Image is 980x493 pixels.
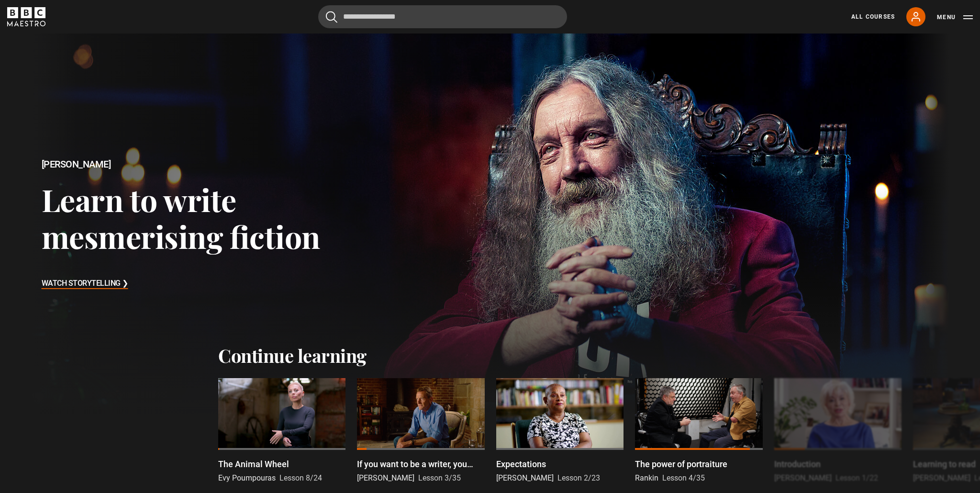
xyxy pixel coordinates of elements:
[326,11,337,23] button: Submit the search query
[42,181,399,255] h3: Learn to write mesmerising fiction
[635,458,727,471] p: The power of portraiture
[7,7,45,26] svg: BBC Maestro
[218,378,345,484] a: The Animal Wheel Evy Poumpouras Lesson 8/24
[42,277,128,291] h3: Watch Storytelling ❯
[42,159,399,170] h2: [PERSON_NAME]
[357,473,414,482] span: [PERSON_NAME]
[635,378,762,484] a: The power of portraiture Rankin Lesson 4/35
[496,473,554,482] span: [PERSON_NAME]
[662,473,705,482] span: Lesson 4/35
[557,473,600,482] span: Lesson 2/23
[318,5,567,28] input: Search
[937,12,973,22] button: Toggle navigation
[913,473,970,482] span: [PERSON_NAME]
[774,458,821,471] p: Introduction
[835,473,878,482] span: Lesson 1/22
[496,378,624,484] a: Expectations [PERSON_NAME] Lesson 2/23
[218,458,289,471] p: The Animal Wheel
[218,345,762,367] h2: Continue learning
[774,473,832,482] span: [PERSON_NAME]
[31,34,949,416] a: [PERSON_NAME] Learn to write mesmerising fiction Watch Storytelling ❯
[418,473,461,482] span: Lesson 3/35
[357,458,484,471] p: If you want to be a writer, you have to be a reader first
[218,473,276,482] span: Evy Poumpouras
[913,458,976,471] p: Learning to read
[635,473,658,482] span: Rankin
[774,378,902,484] a: Introduction [PERSON_NAME] Lesson 1/22
[496,458,546,471] p: Expectations
[357,378,484,484] a: If you want to be a writer, you have to be a reader first [PERSON_NAME] Lesson 3/35
[851,12,895,21] a: All Courses
[279,473,322,482] span: Lesson 8/24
